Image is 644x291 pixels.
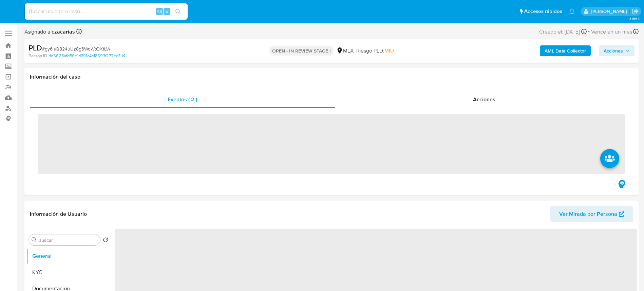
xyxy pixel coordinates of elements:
input: Buscar usuario o caso... [25,7,188,16]
button: AML Data Collector [540,45,591,56]
b: AML Data Collector [545,45,586,56]
span: Eventos ( 2 ) [168,96,197,103]
a: dd5628afd86e1d391c4c18593f277ec3 [49,53,125,59]
h1: Información de Usuario [30,211,87,217]
a: Notificaciones [569,8,575,14]
span: Ver Mirada por Persona [559,206,617,222]
span: Alt [157,8,162,15]
button: Volver al orden por defecto [103,237,108,245]
span: # gy6lsQ824uUz8g3WdWtOXtLW [42,45,110,52]
button: Ver Mirada por Persona [550,206,633,222]
b: Person ID [29,53,47,59]
div: MLA [336,47,354,55]
span: ‌ [38,114,625,174]
span: MID [384,47,394,55]
button: search-icon [171,7,185,16]
span: Riesgo PLD: [356,47,394,55]
span: s [166,8,168,15]
h1: Información del caso [30,74,633,80]
a: Salir [632,8,639,15]
button: KYC [26,264,111,280]
span: Acciones [473,96,495,103]
input: Buscar [38,237,97,243]
button: General [26,248,111,264]
p: OPEN - IN REVIEW STAGE I [269,46,334,56]
span: Acciones [604,45,623,56]
p: cecilia.zacarias@mercadolibre.com [591,8,629,15]
span: Asignado a [24,28,75,36]
b: PLD [29,42,42,53]
b: czacarias [50,28,75,36]
span: - [588,27,590,36]
button: Buscar [32,237,37,243]
span: Vence en un mes [591,28,632,36]
div: Creado el: [DATE] [539,27,587,36]
span: Accesos rápidos [524,8,562,15]
button: Acciones [599,45,634,56]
